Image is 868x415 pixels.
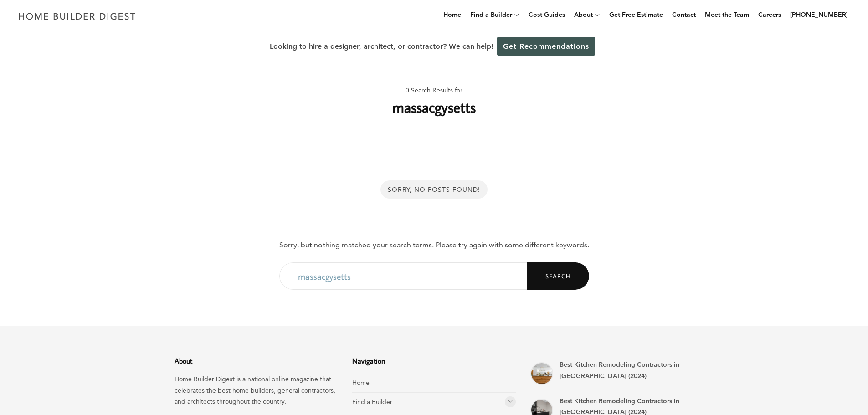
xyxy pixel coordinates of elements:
[279,239,589,251] p: Sorry, but nothing matched your search terms. Please try again with some different keywords.
[175,355,338,366] h3: About
[380,180,488,199] div: Sorry, No Posts Found!
[352,355,516,366] h3: Navigation
[497,37,595,56] a: Get Recommendations
[352,398,392,406] a: Find a Builder
[352,379,370,387] a: Home
[530,362,553,385] a: Best Kitchen Remodeling Contractors in Doral (2024)
[279,262,527,290] input: Search...
[175,374,338,407] p: Home Builder Digest is a national online magazine that celebrates the best home builders, general...
[15,7,140,25] img: Home Builder Digest
[545,272,571,280] span: Search
[406,85,462,96] span: 0 Search Results for
[560,360,679,380] a: Best Kitchen Remodeling Contractors in [GEOGRAPHIC_DATA] (2024)
[527,262,589,290] button: Search
[392,96,476,118] h1: massacgysetts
